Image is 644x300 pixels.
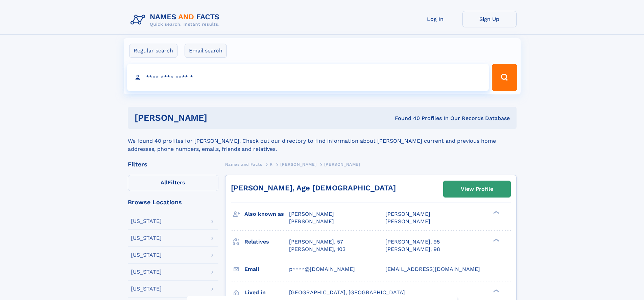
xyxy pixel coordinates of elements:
h3: Also known as [244,208,289,220]
a: [PERSON_NAME], 103 [289,246,345,253]
h1: [PERSON_NAME] [135,114,301,122]
a: Log In [408,11,462,27]
span: [PERSON_NAME] [289,211,334,217]
a: View Profile [444,181,510,197]
div: [US_STATE] [131,286,162,292]
h3: Relatives [244,236,289,248]
span: [PERSON_NAME] [324,162,360,167]
div: [US_STATE] [131,252,162,258]
label: Email search [185,44,227,58]
span: All [161,179,168,186]
span: [PERSON_NAME] [289,218,334,225]
a: [PERSON_NAME], 57 [289,238,343,246]
a: [PERSON_NAME], Age [DEMOGRAPHIC_DATA] [231,184,396,192]
a: Sign Up [462,11,517,27]
label: Filters [128,175,218,191]
div: View Profile [461,181,493,197]
input: search input [127,64,489,91]
div: ❯ [492,289,500,293]
a: [PERSON_NAME], 95 [385,238,440,246]
div: Found 40 Profiles In Our Records Database [301,115,510,122]
img: Logo Names and Facts [128,11,225,29]
span: [PERSON_NAME] [385,211,430,217]
a: [PERSON_NAME], 98 [385,246,440,253]
a: [PERSON_NAME] [280,160,316,168]
label: Regular search [129,44,177,58]
div: ❯ [492,210,500,215]
div: Browse Locations [128,199,218,205]
span: [PERSON_NAME] [280,162,316,167]
span: [EMAIL_ADDRESS][DOMAIN_NAME] [385,266,480,272]
div: [US_STATE] [131,269,162,275]
div: [US_STATE] [131,235,162,241]
div: ❯ [492,238,500,242]
button: Search Button [492,64,517,91]
a: Names and Facts [225,160,262,168]
h3: Lived in [244,287,289,298]
span: [PERSON_NAME] [385,218,430,225]
div: We found 40 profiles for [PERSON_NAME]. Check out our directory to find information about [PERSON... [128,129,517,153]
h3: Email [244,263,289,275]
div: Filters [128,161,218,167]
a: R [270,160,273,168]
div: [US_STATE] [131,218,162,224]
span: R [270,162,273,167]
span: [GEOGRAPHIC_DATA], [GEOGRAPHIC_DATA] [289,289,405,296]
